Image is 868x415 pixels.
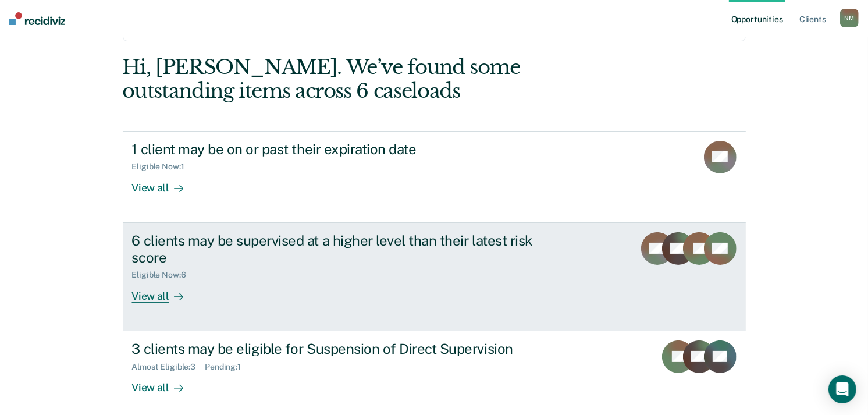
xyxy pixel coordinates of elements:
[132,340,540,357] div: 3 clients may be eligible for Suspension of Direct Supervision
[840,9,859,27] button: NM
[132,270,195,280] div: Eligible Now : 6
[123,55,621,103] div: Hi, [PERSON_NAME]. We’ve found some outstanding items across 6 caseloads
[123,131,746,223] a: 1 client may be on or past their expiration dateEligible Now:1View all
[132,280,197,303] div: View all
[123,223,746,331] a: 6 clients may be supervised at a higher level than their latest risk scoreEligible Now:6View all
[828,375,856,403] div: Open Intercom Messenger
[132,232,540,266] div: 6 clients may be supervised at a higher level than their latest risk score
[132,162,194,172] div: Eligible Now : 1
[132,371,197,394] div: View all
[132,141,540,158] div: 1 client may be on or past their expiration date
[9,12,65,25] img: Recidiviz
[132,172,197,194] div: View all
[840,9,859,27] div: N M
[132,362,205,372] div: Almost Eligible : 3
[205,362,250,372] div: Pending : 1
